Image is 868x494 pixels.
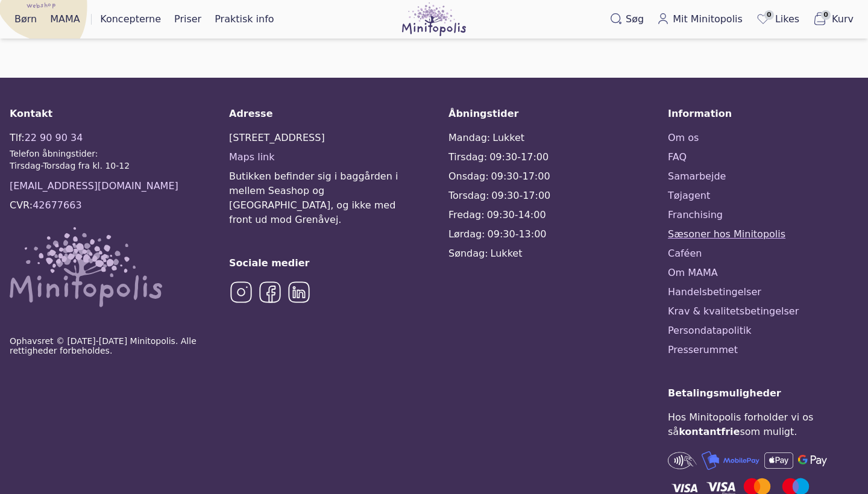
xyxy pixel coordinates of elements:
[668,208,858,222] a: Franchising
[652,10,747,29] a: Mit Minitopolis
[668,169,858,184] a: Samarbejde
[668,246,858,261] a: Caféen
[702,451,759,470] img: Mobile Pay logo
[229,107,420,121] div: Adresse
[808,9,858,30] button: 0Kurv
[33,199,81,211] a: 42677663
[605,10,649,29] button: Søg
[448,248,488,259] span: Søndag:
[10,336,200,355] p: Ophavsret © [DATE]-[DATE] Minitopolis. Alle rettigheder forbeholdes.
[832,12,854,27] span: Kurv
[491,248,523,259] span: Lukket
[10,107,200,121] div: Kontakt
[764,451,793,470] img: Apple Pay logo
[626,12,644,27] span: Søg
[169,10,206,29] a: Priser
[10,179,178,193] a: [EMAIL_ADDRESS][DOMAIN_NAME]
[10,198,82,213] div: CVR:
[668,324,858,338] a: Persondatapolitik
[488,228,547,240] span: 09:30-13:00
[775,12,799,27] span: Likes
[287,280,311,304] img: LinkedIn icon
[668,189,858,203] a: Tøjagent
[448,228,485,240] span: Lørdag:
[491,190,550,201] span: 09:30-17:00
[668,285,858,299] a: Handelsbetingelser
[764,10,774,20] span: 0
[487,209,546,220] span: 09:30-14:00
[489,151,549,163] span: 09:30-17:00
[229,256,420,270] div: Sociale medier
[448,151,487,163] span: Tirsdag:
[448,107,550,121] div: Åbningstider
[668,150,858,164] a: FAQ
[668,227,858,242] a: Sæsoner hos Minitopolis
[668,131,858,145] a: Om os
[402,2,467,36] img: Minitopolis logo
[229,169,420,227] span: Butikken befinder sig i baggården i mellem Seashop og [GEOGRAPHIC_DATA], og ikke med front ud mod...
[668,343,858,357] a: Presserummet
[448,132,490,143] span: Mandag:
[10,131,130,145] div: Tlf:
[821,10,831,20] span: 0
[229,151,274,163] a: Maps link
[10,10,42,29] a: Børn
[45,10,85,29] a: MAMA
[673,12,743,27] span: Mit Minitopolis
[10,160,130,172] div: Tirsdag-Torsdag fra kl. 10-12
[798,451,827,470] img: Google Pay logo
[679,426,740,437] span: kontantfrie
[210,10,278,29] a: Praktisk info
[492,132,524,143] span: Lukket
[95,10,166,29] a: Koncepterne
[229,131,420,145] div: [STREET_ADDRESS]
[668,451,697,470] img: Contantless
[668,410,858,439] div: Hos Minitopolis forholder vi os så som muligt.
[668,386,858,401] div: Betalingsmuligheder
[668,107,858,121] div: Information
[751,9,804,30] a: 0Likes
[491,170,550,182] span: 09:30-17:00
[25,132,83,143] a: 22 90 90 34
[668,266,858,280] a: Om MAMA
[448,190,489,201] span: Torsdag:
[448,209,485,220] span: Fredag:
[10,148,130,160] div: Telefon åbningstider:
[229,280,253,304] img: Instagram icon
[10,227,162,307] img: Minitopolis logo
[448,170,489,182] span: Onsdag:
[668,304,858,319] a: Krav & kvalitetsbetingelser
[258,280,282,304] img: Facebook icon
